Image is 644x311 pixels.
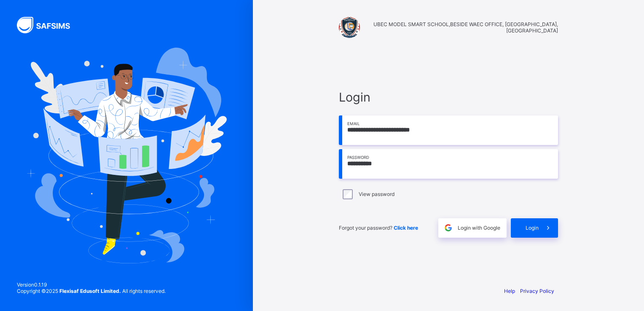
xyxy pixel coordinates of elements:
label: View password [359,191,394,197]
a: Click here [394,225,418,231]
span: UBEC MODEL SMART SCHOOL,BESIDE WAEC OFFICE, [GEOGRAPHIC_DATA],[GEOGRAPHIC_DATA] [364,21,558,34]
strong: Flexisaf Edusoft Limited. [59,288,121,294]
a: Privacy Policy [520,288,554,294]
span: Copyright © 2025 All rights reserved. [17,288,166,294]
span: Version 0.1.19 [17,282,166,288]
img: google.396cfc9801f0270233282035f929180a.svg [443,223,453,233]
span: Login with Google [458,225,500,231]
img: Hero Image [26,48,227,263]
span: Forgot your password? [339,225,418,231]
span: Login [339,90,558,105]
a: Help [504,288,515,294]
span: Login [526,225,539,231]
img: SAFSIMS Logo [17,17,80,33]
